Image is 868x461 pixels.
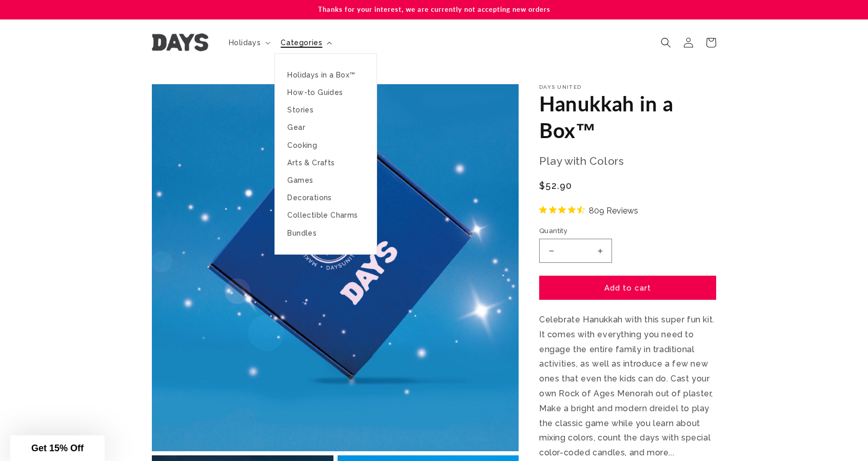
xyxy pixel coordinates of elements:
[223,32,275,53] summary: Holidays
[275,206,377,224] a: Collectible Charms
[539,226,716,236] label: Quantity
[539,151,716,171] p: Play with Colors
[539,179,573,193] span: $52.90
[539,276,716,300] button: Add to cart
[275,84,377,101] a: How-to Guides
[275,224,377,242] a: Bundles
[229,38,261,47] span: Holidays
[275,189,377,206] a: Decorations
[275,154,377,171] a: Arts & Crafts
[275,119,377,136] a: Gear
[539,84,716,90] p: Days United
[655,31,677,54] summary: Search
[275,137,377,154] a: Cooking
[539,90,716,144] h1: Hanukkah in a Box™
[589,203,638,218] span: 809 Reviews
[274,32,336,53] summary: Categories
[539,203,638,218] button: Rated 4.5 out of 5 stars from 809 reviews. Jump to reviews.
[539,313,716,460] p: Celebrate Hanukkah with this super fun kit. It comes with everything you need to engage the entir...
[31,443,84,453] span: Get 15% Off
[152,33,208,51] img: Days United
[281,38,322,47] span: Categories
[10,435,105,461] div: Get 15% Off
[275,66,377,84] a: Holidays in a Box™
[275,101,377,119] a: Stories
[275,171,377,189] a: Games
